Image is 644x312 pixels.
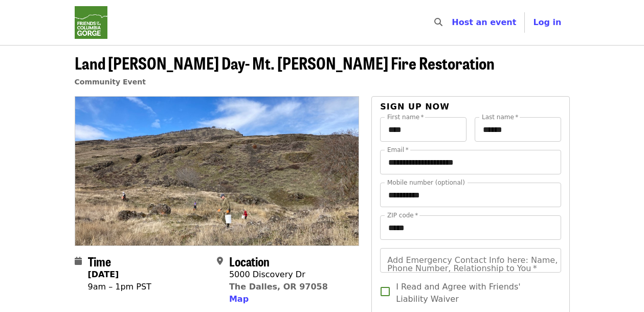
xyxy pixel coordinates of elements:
img: Friends Of The Columbia Gorge - Home [75,6,107,39]
span: Log in [533,17,561,27]
input: First name [380,117,467,142]
a: Community Event [75,78,146,86]
input: Add Emergency Contact Info here: Name, Phone Number, Relationship to You [380,248,561,273]
i: search icon [434,17,442,27]
input: Search [449,10,457,35]
label: ZIP code [387,212,418,218]
img: Land Steward Day- Mt. Ulka Fire Restoration organized by Friends Of The Columbia Gorge [75,97,359,245]
label: Mobile number (optional) [387,180,465,186]
strong: [DATE] [88,270,119,279]
div: 5000 Discovery Dr [229,269,328,281]
input: ZIP code [380,215,561,240]
input: Mobile number (optional) [380,183,561,207]
label: Email [387,147,409,153]
label: Last name [482,114,518,120]
div: 9am – 1pm PST [88,281,151,293]
i: map-marker-alt icon [217,256,223,266]
button: Map [229,293,249,305]
input: Last name [475,117,561,142]
span: Land [PERSON_NAME] Day- Mt. [PERSON_NAME] Fire Restoration [75,51,495,75]
span: Time [88,252,111,270]
label: First name [387,114,424,120]
span: Location [229,252,270,270]
span: Sign up now [380,102,450,112]
span: I Read and Agree with Friends' Liability Waiver [396,281,552,305]
a: The Dalles, OR 97058 [229,282,328,292]
span: Map [229,294,249,304]
input: Email [380,150,561,174]
button: Log in [525,12,569,33]
a: Host an event [452,17,516,27]
i: calendar icon [75,256,82,266]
